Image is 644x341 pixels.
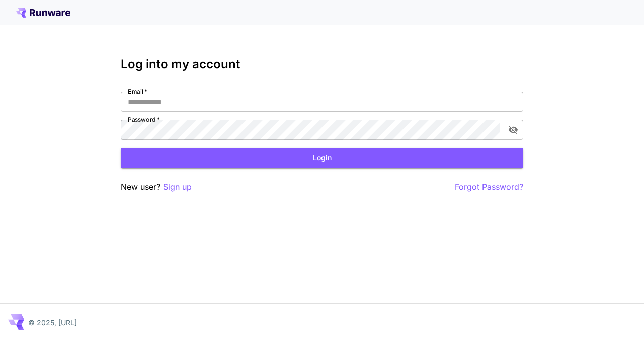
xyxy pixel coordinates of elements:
button: Login [121,148,523,168]
h3: Log into my account [121,57,523,71]
button: Forgot Password? [455,181,523,193]
label: Email [128,87,147,96]
button: toggle password visibility [504,121,522,139]
p: New user? [121,181,192,193]
p: © 2025, [URL] [28,317,77,328]
button: Sign up [163,181,192,193]
label: Password [128,115,160,124]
